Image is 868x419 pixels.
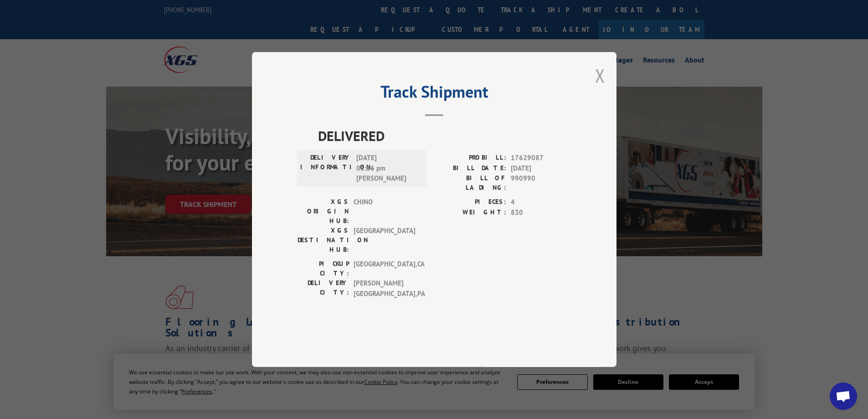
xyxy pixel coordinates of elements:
span: DELIVERED [318,125,571,146]
label: WEIGHT: [434,207,506,218]
span: [DATE] [511,163,571,174]
div: Open chat [830,383,857,410]
span: [GEOGRAPHIC_DATA] , CA [354,259,415,278]
label: DELIVERY CITY: [298,278,349,299]
span: [PERSON_NAME][GEOGRAPHIC_DATA] , PA [354,278,415,299]
label: PIECES: [434,197,506,207]
h2: Track Shipment [298,85,571,103]
label: XGS ORIGIN HUB: [298,197,349,226]
label: PROBILL: [434,153,506,163]
label: XGS DESTINATION HUB: [298,226,349,254]
span: [GEOGRAPHIC_DATA] [354,226,415,254]
span: 830 [511,207,571,218]
span: [DATE] 01:16 pm [PERSON_NAME] [356,153,418,184]
span: CHINO [354,197,415,226]
label: PICKUP CITY: [298,259,349,278]
label: DELIVERY INFORMATION: [300,153,352,184]
span: 4 [511,197,571,207]
label: BILL DATE: [434,163,506,174]
span: 990990 [511,173,571,192]
label: BILL OF LADING: [434,173,506,192]
span: 17629087 [511,153,571,163]
button: Close modal [595,63,605,88]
